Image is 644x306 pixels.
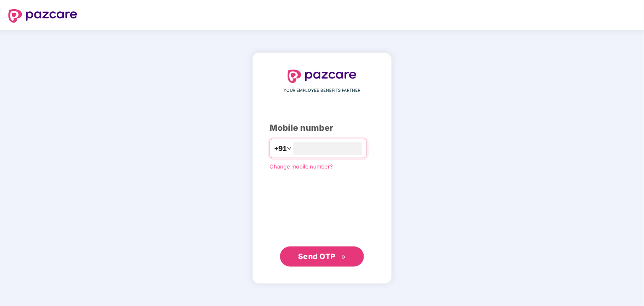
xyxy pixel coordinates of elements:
[284,87,361,94] span: YOUR EMPLOYEE BENEFITS PARTNER
[280,246,364,267] button: Send OTPdouble-right
[8,9,77,23] img: logo
[298,252,335,261] span: Send OTP
[341,254,346,260] span: double-right
[270,122,374,135] div: Mobile number
[287,146,292,151] span: down
[288,70,356,83] img: logo
[270,163,333,170] a: Change mobile number?
[274,143,287,154] span: +91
